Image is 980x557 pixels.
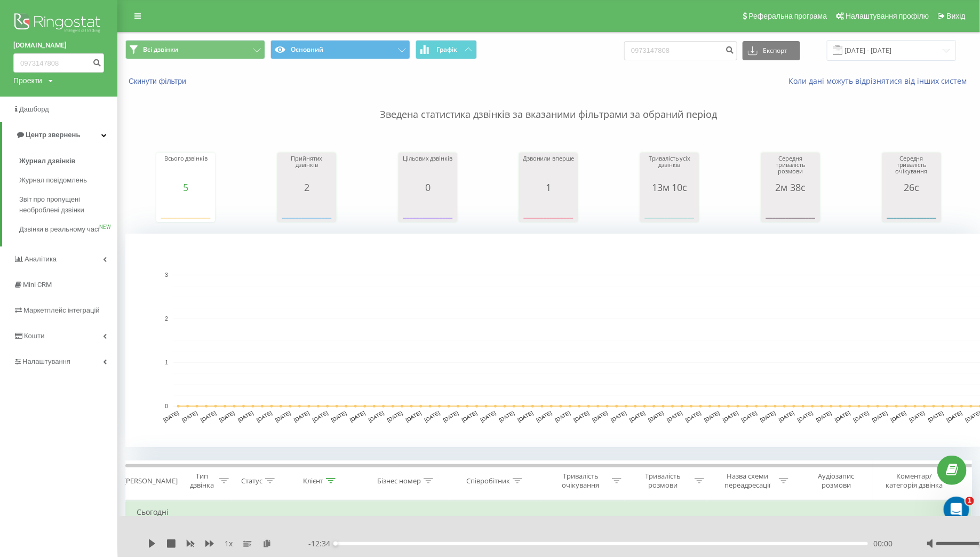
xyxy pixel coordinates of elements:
div: Середня тривалість очікування [885,155,938,182]
span: Кошти [24,332,44,340]
text: [DATE] [946,410,963,423]
text: [DATE] [573,410,591,423]
a: Дзвінки в реальному часіNEW [19,220,117,239]
span: Mini CRM [23,281,52,289]
span: Дашборд [19,105,49,113]
text: [DATE] [703,410,721,423]
img: Ringostat logo [13,11,104,37]
text: [DATE] [330,410,348,423]
text: [DATE] [536,410,553,423]
text: [DATE] [368,410,385,423]
text: 1 [165,360,168,365]
text: [DATE] [666,410,683,423]
text: 3 [165,272,168,278]
text: [DATE] [815,410,833,423]
svg: A chart. [159,193,212,225]
div: Accessibility label [333,542,338,546]
div: Аудіозапис розмови [803,472,870,490]
text: [DATE] [386,410,404,423]
div: Статус [241,476,262,486]
text: [DATE] [349,410,366,423]
text: [DATE] [722,410,739,423]
text: [DATE] [256,410,273,423]
text: [DATE] [927,410,945,423]
text: [DATE] [647,410,665,423]
div: Цільових дзвінків [401,155,455,182]
div: 26с [885,182,938,193]
span: Дзвінки в реальному часі [19,224,99,235]
text: [DATE] [684,410,702,423]
span: Реферальна програма [749,12,827,20]
text: [DATE] [200,410,217,423]
text: [DATE] [162,410,180,423]
div: Всього дзвінків [159,155,212,182]
p: Зведена статистика дзвінків за вказаними фільтрами за обраний період [125,86,972,122]
text: [DATE] [237,410,254,423]
svg: A chart. [522,193,575,225]
button: Експорт [743,41,800,60]
text: [DATE] [181,410,198,423]
div: Тип дзвінка [188,472,216,490]
text: [DATE] [591,410,609,423]
button: Графік [416,40,477,59]
text: [DATE] [852,410,870,423]
a: Звіт про пропущені необроблені дзвінки [19,190,117,220]
svg: A chart. [401,193,455,225]
div: Тривалість усіх дзвінків [643,155,696,182]
div: 2м 38с [764,182,817,193]
text: [DATE] [871,410,889,423]
svg: A chart. [643,193,696,225]
span: Вихід [947,12,966,20]
text: [DATE] [218,410,236,423]
text: [DATE] [405,410,423,423]
text: [DATE] [740,410,758,423]
input: Пошук за номером [13,53,104,73]
div: Тривалість розмови [635,472,692,490]
span: Журнал повідомлень [19,175,87,186]
span: Маркетплейс інтеграцій [23,306,100,314]
svg: A chart. [764,193,817,225]
input: Пошук за номером [624,41,737,60]
span: Звіт про пропущені необроблені дзвінки [19,194,112,216]
text: 0 [165,403,168,409]
svg: A chart. [280,193,333,225]
td: Сьогодні [126,502,972,523]
span: Всі дзвінки [143,45,178,54]
text: [DATE] [498,410,516,423]
a: Журнал дзвінків [19,152,117,171]
div: A chart. [885,193,938,225]
text: [DATE] [442,410,460,423]
span: Аналiтика [25,255,57,263]
div: Назва схеми переадресації [719,472,776,490]
a: Центр звернень [2,122,117,148]
text: [DATE] [890,410,907,423]
text: [DATE] [293,410,310,423]
div: 1 [522,182,575,193]
div: Співробітник [466,476,510,486]
text: [DATE] [610,410,627,423]
button: Всі дзвінки [125,40,265,59]
span: 00:00 [873,538,893,549]
div: 2 [280,182,333,193]
a: Коли дані можуть відрізнятися вiд інших систем [788,76,972,86]
text: [DATE] [834,410,851,423]
span: Налаштування профілю [846,12,929,20]
text: 2 [165,316,168,322]
text: [DATE] [778,410,795,423]
text: [DATE] [517,410,535,423]
a: Журнал повідомлень [19,171,117,190]
div: Середня тривалість розмови [764,155,817,182]
span: 1 x [225,538,233,549]
text: [DATE] [480,410,497,423]
span: - 12:34 [308,538,336,549]
div: Клієнт [303,476,323,486]
iframe: Intercom live chat [944,497,969,522]
div: 0 [401,182,455,193]
span: Центр звернень [26,131,80,139]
